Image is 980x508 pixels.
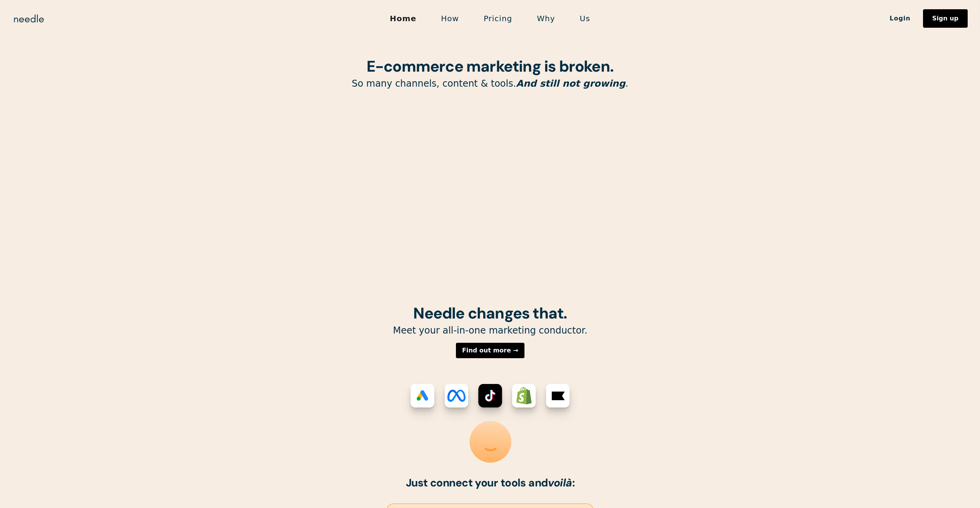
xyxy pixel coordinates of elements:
[377,10,429,27] a: Home
[877,12,923,25] a: Login
[548,476,572,490] em: voilà
[456,343,524,358] a: Find out more →
[923,9,968,28] a: Sign up
[462,347,518,354] div: Find out more →
[524,10,567,27] a: Why
[516,78,625,89] em: And still not growing
[367,56,613,76] strong: E-commerce marketing is broken.
[429,10,471,27] a: How
[471,10,524,27] a: Pricing
[568,10,603,27] a: Us
[413,303,567,323] strong: Needle changes that.
[294,325,687,337] p: Meet your all-in-one marketing conductor.
[405,476,575,490] strong: Just connect your tools and :
[294,78,687,90] p: So many channels, content & tools. .
[932,15,958,22] div: Sign up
